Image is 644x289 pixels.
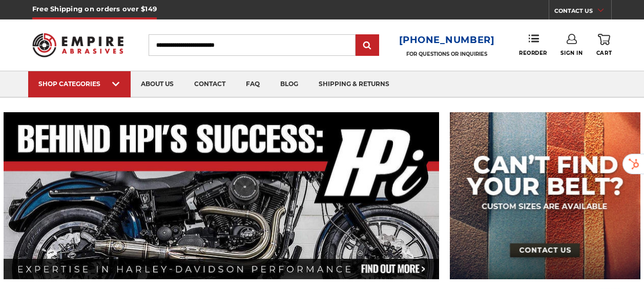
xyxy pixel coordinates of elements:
img: Empire Abrasives [32,27,123,63]
a: contact [184,71,236,97]
span: Sign In [560,50,583,56]
img: Banner for an interview featuring Horsepower Inc who makes Harley performance upgrades featured o... [4,112,439,279]
p: FOR QUESTIONS OR INQUIRIES [399,51,495,57]
a: faq [236,71,270,97]
a: shipping & returns [308,71,400,97]
a: [PHONE_NUMBER] [399,33,495,48]
img: promo banner for custom belts. [450,112,640,279]
a: CONTACT US [554,5,611,19]
a: blog [270,71,308,97]
input: Submit [357,35,378,56]
a: Cart [596,34,612,56]
div: SHOP CATEGORIES [38,80,120,88]
span: Cart [596,50,612,56]
span: Reorder [519,50,547,56]
a: about us [131,71,184,97]
a: Reorder [519,34,547,56]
